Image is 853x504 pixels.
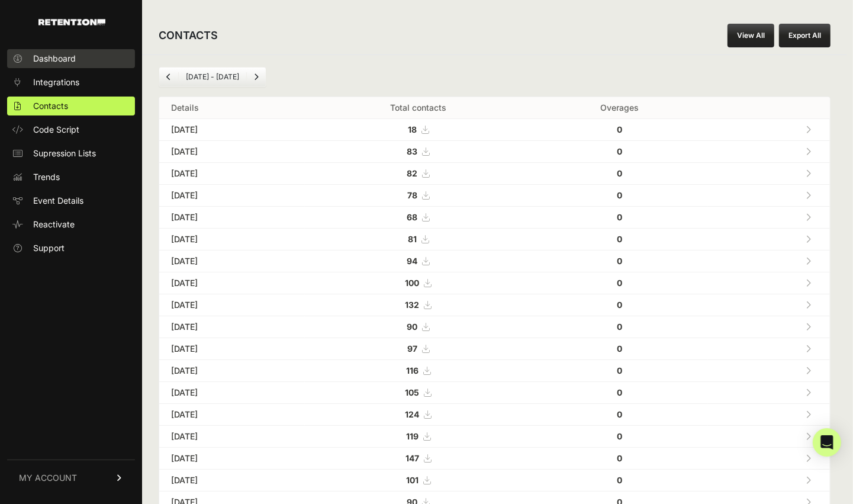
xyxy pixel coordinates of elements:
strong: 0 [617,409,622,419]
td: [DATE] [159,163,305,185]
strong: 101 [406,475,419,485]
strong: 0 [617,344,622,354]
span: Support [33,242,65,254]
strong: 132 [405,300,420,310]
h2: CONTACTS [159,27,218,44]
td: [DATE] [159,316,305,338]
a: Reactivate [7,215,135,234]
strong: 0 [617,146,622,156]
strong: 90 [407,322,418,332]
a: View All [728,24,774,47]
strong: 0 [617,278,622,288]
strong: 97 [407,344,417,354]
a: 78 [407,190,429,200]
span: Event Details [33,195,83,207]
a: Support [7,239,135,258]
strong: 124 [405,409,420,419]
a: MY ACCOUNT [7,460,135,496]
a: 100 [405,278,432,288]
td: [DATE] [159,141,305,163]
a: 105 [405,387,432,397]
a: Contacts [7,97,135,115]
a: 94 [407,256,430,266]
strong: 0 [617,190,622,200]
a: Code Script [7,120,135,139]
td: [DATE] [159,338,305,360]
strong: 147 [405,453,419,463]
strong: 82 [407,168,418,178]
a: 83 [407,146,430,156]
strong: 105 [405,387,420,397]
a: 116 [406,365,430,375]
strong: 0 [617,124,622,134]
td: [DATE] [159,382,305,404]
strong: 81 [408,234,417,244]
td: [DATE] [159,251,305,272]
a: 82 [407,168,430,178]
strong: 0 [617,212,622,222]
th: Overages [532,97,707,119]
a: Supression Lists [7,144,135,163]
strong: 0 [617,168,622,178]
a: 97 [407,344,429,354]
li: [DATE] - [DATE] [178,72,246,82]
strong: 0 [617,256,622,266]
span: Contacts [33,100,68,112]
a: Previous [159,68,178,86]
strong: 68 [407,212,418,222]
span: Code Script [33,124,79,136]
strong: 116 [406,365,419,375]
span: Dashboard [33,53,76,65]
img: Retention.com [38,19,105,25]
strong: 0 [617,365,622,375]
a: 81 [408,234,429,244]
a: 132 [405,300,432,310]
strong: 78 [407,190,417,200]
td: [DATE] [159,119,305,141]
a: Event Details [7,191,135,210]
td: [DATE] [159,448,305,470]
a: 119 [406,431,430,441]
span: Trends [33,171,60,183]
strong: 0 [617,322,622,332]
span: Integrations [33,76,79,88]
div: Open Intercom Messenger [813,428,841,457]
strong: 0 [617,234,622,244]
td: [DATE] [159,470,305,492]
a: Trends [7,168,135,187]
td: [DATE] [159,207,305,229]
td: [DATE] [159,185,305,207]
a: 147 [405,453,431,463]
strong: 0 [617,453,622,463]
td: [DATE] [159,426,305,448]
th: Total contacts [305,97,531,119]
span: Supression Lists [33,147,96,159]
strong: 0 [617,300,622,310]
a: 68 [407,212,430,222]
td: [DATE] [159,229,305,251]
button: Export All [779,24,831,47]
strong: 18 [408,124,417,134]
strong: 94 [407,256,418,266]
a: 90 [407,322,430,332]
strong: 119 [406,431,419,441]
strong: 83 [407,146,418,156]
a: Next [247,68,266,86]
strong: 0 [617,431,622,441]
a: 18 [408,124,429,134]
a: Dashboard [7,49,135,68]
a: 124 [405,409,432,419]
span: Reactivate [33,219,75,230]
td: [DATE] [159,272,305,294]
strong: 100 [405,278,420,288]
a: Integrations [7,73,135,92]
strong: 0 [617,475,622,485]
strong: 0 [617,387,622,397]
td: [DATE] [159,404,305,426]
th: Details [159,97,305,119]
a: 101 [406,475,430,485]
td: [DATE] [159,294,305,316]
span: MY ACCOUNT [19,472,77,484]
td: [DATE] [159,360,305,382]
